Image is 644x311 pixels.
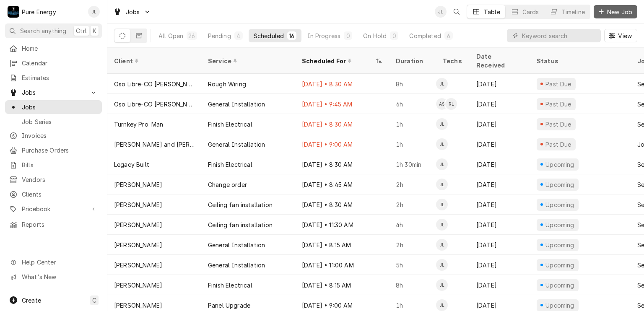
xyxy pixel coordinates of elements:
div: Finish Electrical [208,281,252,290]
a: Go to Jobs [110,5,154,19]
a: Home [5,41,102,55]
div: Panel Upgrade [208,301,250,310]
div: JL [436,299,448,311]
div: James Linnenkamp's Avatar [435,6,447,18]
div: [DATE] [470,134,530,154]
div: JL [436,239,448,251]
div: [DATE] [470,255,530,275]
span: Clients [22,190,98,199]
div: Completed [409,31,441,40]
div: General Installation [208,241,265,249]
span: Search anything [20,26,66,35]
div: Client [114,57,193,65]
div: 2h [389,194,436,215]
div: Finish Electrical [208,160,252,169]
div: 26 [188,31,195,40]
div: Past Due [545,100,573,109]
div: [PERSON_NAME] [114,200,162,209]
div: [DATE] • 8:30 AM [295,154,389,174]
div: [DATE] [470,235,530,255]
div: James Linnenkamp's Avatar [436,279,448,291]
div: Rodolfo Hernandez Lorenzo's Avatar [445,98,457,110]
div: P [8,6,19,18]
div: Past Due [545,120,573,129]
div: General Installation [208,140,265,149]
div: Pending [208,31,231,40]
div: [PERSON_NAME] [114,261,162,270]
div: 0 [392,31,397,40]
div: Pure Energy's Avatar [8,6,19,18]
div: 4 [236,31,241,40]
a: Purchase Orders [5,143,102,157]
div: Rough Wiring [208,80,246,88]
div: James Linnenkamp's Avatar [436,138,448,150]
div: Upcoming [545,180,576,189]
div: JL [436,78,448,90]
div: 0 [345,31,351,40]
button: View [604,29,637,42]
div: Upcoming [545,200,576,209]
div: Oso Libre-CO [PERSON_NAME] [114,100,195,109]
div: [DATE] • 9:45 AM [295,94,389,114]
div: JL [436,259,448,271]
div: James Linnenkamp's Avatar [436,199,448,210]
div: JL [436,158,448,170]
div: 16 [289,31,294,40]
div: General Installation [208,261,265,270]
div: 8h [389,275,436,295]
div: Albert Hernandez Soto's Avatar [436,98,448,110]
div: [DATE] [470,74,530,94]
div: James Linnenkamp's Avatar [436,78,448,90]
div: Timeline [561,8,585,16]
div: Oso Libre-CO [PERSON_NAME] [114,80,195,88]
div: 6h [389,94,436,114]
div: [PERSON_NAME] [114,220,162,229]
span: View [616,31,634,40]
div: Upcoming [545,281,576,290]
div: Ceiling fan installation [208,200,273,209]
div: RL [445,98,457,110]
div: [DATE] • 8:30 AM [295,114,389,134]
a: Bills [5,158,102,172]
div: [DATE] • 9:00 AM [295,134,389,154]
div: Upcoming [545,220,576,229]
div: 5h [389,255,436,275]
div: [DATE] • 11:00 AM [295,255,389,275]
div: [PERSON_NAME] [114,241,162,249]
div: [DATE] • 8:15 AM [295,235,389,255]
div: Turnkey Pro. Man [114,120,164,129]
div: Techs [443,57,463,65]
div: James Linnenkamp's Avatar [436,219,448,231]
span: Jobs [22,103,98,111]
span: C [92,296,96,305]
div: All Open [158,31,183,40]
div: Upcoming [545,261,576,270]
a: Vendors [5,173,102,187]
span: Jobs [126,8,140,16]
div: Pure Energy [22,8,56,16]
span: What's New [22,272,97,281]
div: [PERSON_NAME] [114,281,162,290]
a: Job Series [5,115,102,129]
div: [DATE] • 8:45 AM [295,174,389,194]
div: [DATE] • 8:30 AM [295,194,389,215]
div: Scheduled For [302,57,374,65]
button: New Job [594,5,637,18]
div: 1h [389,114,436,134]
div: Service [208,57,287,65]
div: James Linnenkamp's Avatar [436,118,448,130]
div: General Installation [208,100,265,109]
span: Home [22,44,98,53]
div: Scheduled [254,31,284,40]
div: 8h [389,74,436,94]
a: Invoices [5,129,102,143]
span: Calendar [22,59,98,67]
span: Estimates [22,73,98,82]
div: [DATE] • 11:30 AM [295,215,389,235]
span: Purchase Orders [22,146,98,155]
a: Reports [5,218,102,231]
div: 4h [389,215,436,235]
a: Go to Pricebook [5,202,102,216]
a: Go to Help Center [5,255,102,269]
span: Bills [22,161,98,169]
